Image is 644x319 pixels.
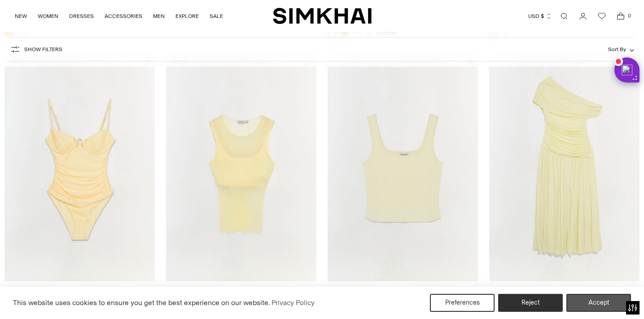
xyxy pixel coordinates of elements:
span: This website uses cookies to ensure you get the best experience on our website. [13,298,270,307]
button: USD $ [528,6,552,26]
button: Show Filters [10,42,62,57]
span: 0 [625,12,633,20]
button: Reject [498,294,563,312]
a: Wishlist [593,7,611,25]
a: DRESSES [69,6,94,26]
iframe: Sign Up via Text for Offers [7,285,90,312]
button: Preferences [430,294,495,312]
a: ACCESSORIES [105,6,142,26]
span: Show Filters [24,46,62,52]
span: Sort By [608,46,626,52]
a: WOMEN [38,6,58,26]
img: Rhiannon Jersey Midi Dress [489,56,640,281]
a: EXPLORE [175,6,199,26]
a: MEN [153,6,165,26]
a: Open cart modal [612,7,630,25]
button: Sort By [608,44,634,54]
a: SIMKHAI [273,7,372,25]
a: Open search modal [555,7,573,25]
a: Go to the account page [574,7,592,25]
a: Privacy Policy (opens in a new tab) [270,296,316,310]
img: Laine Swimsuit [4,56,155,281]
img: Oakley Plisse Tank [166,56,316,281]
button: Accept [566,294,631,312]
img: Ramaina Compact Knit Tank [328,56,478,281]
a: SALE [210,6,223,26]
a: NEW [15,6,27,26]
